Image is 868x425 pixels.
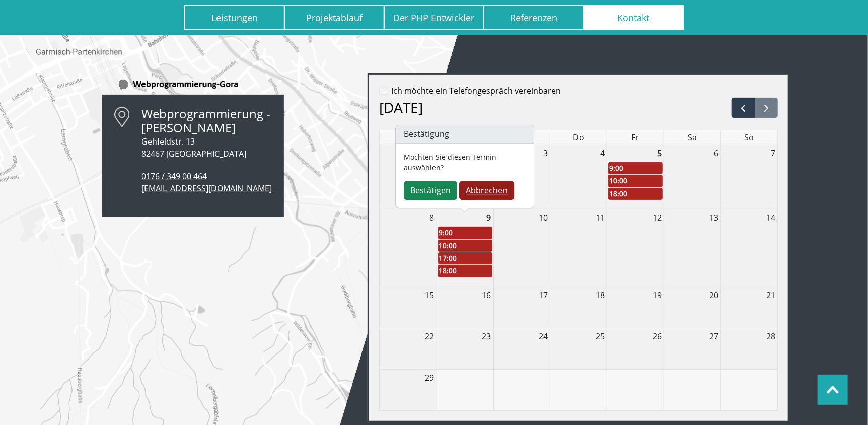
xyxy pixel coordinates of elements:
a: Samstag [686,130,699,145]
label: Ich möchte ein Telefongespräch vereinbaren [391,85,561,97]
td: 7. September 2025 [720,145,777,209]
td: 18. September 2025 [550,287,607,328]
td: 12. September 2025 [607,209,664,287]
a: 21. September 2025 [764,287,777,303]
td: 28. September 2025 [720,328,777,369]
a: 15. September 2025 [423,287,437,303]
td: 29. September 2025 [380,369,437,410]
td: 8. September 2025 [380,209,437,287]
a: 0176 / 349 00 464 [141,171,207,182]
div: 10:00 [439,240,458,251]
a: 3. September 2025 [541,145,550,161]
a: 28. September 2025 [764,328,777,344]
button: Nächster Monat [755,98,778,118]
h2: [DATE] [379,99,423,116]
a: Abbrechen [459,181,514,200]
a: 6. September 2025 [712,145,720,161]
div: 18:00 [609,188,628,199]
td: 27. September 2025 [664,328,721,369]
a: 22. September 2025 [423,328,437,344]
a: 24. September 2025 [537,328,550,344]
td: 6. September 2025 [664,145,721,209]
a: 26. September 2025 [650,328,664,344]
a: 5. September 2025 [655,145,664,161]
td: 16. September 2025 [437,287,493,328]
div: 17:00 [439,253,458,264]
h3: Webprogrammierung - [PERSON_NAME] [141,107,272,136]
td: 10. September 2025 [493,209,550,287]
a: 27. September 2025 [707,328,720,344]
a: 10. September 2025 [537,209,550,226]
td: 20. September 2025 [664,287,721,328]
p: Möchten Sie diesen Termin auswählen? [404,152,526,173]
td: 9. September 2025 [437,209,493,287]
a: Sonntag [743,130,756,145]
a: [EMAIL_ADDRESS][DOMAIN_NAME] [141,183,272,194]
a: 7. September 2025 [769,145,777,161]
td: 13. September 2025 [664,209,721,287]
td: 23. September 2025 [437,328,493,369]
td: 26. September 2025 [607,328,664,369]
a: 20. September 2025 [707,287,720,303]
a: 11. September 2025 [594,209,607,226]
div: 18:00 [439,265,458,276]
div: 9:00 [609,163,624,174]
td: 4. September 2025 [550,145,607,209]
a: Bestätigen [404,181,457,200]
td: 19. September 2025 [607,287,664,328]
a: 29. September 2025 [423,370,437,386]
p: Gehfeldstr. 13 82467 [GEOGRAPHIC_DATA] [141,135,272,162]
a: 17. September 2025 [537,287,550,303]
td: 24. September 2025 [493,328,550,369]
td: 14. September 2025 [720,209,777,287]
a: Freitag [630,130,641,145]
a: 12. September 2025 [650,209,664,226]
td: 15. September 2025 [380,287,437,328]
a: 25. September 2025 [594,328,607,344]
td: 1. September 2025 [380,145,437,209]
button: Vorheriger Monat [732,98,755,118]
a: 8. September 2025 [428,209,437,226]
td: 22. September 2025 [380,328,437,369]
a: 16. September 2025 [480,287,493,303]
div: 9:00 [439,227,454,238]
a: 13. September 2025 [707,209,720,226]
td: 5. September 2025 [607,145,664,209]
div: 10:00 [609,175,628,186]
a: 18. September 2025 [594,287,607,303]
a: Donnerstag [571,130,586,145]
img: Top [818,375,848,405]
td: 17. September 2025 [493,287,550,328]
h3: Bestätigung [396,125,534,144]
a: 19. September 2025 [650,287,664,303]
a: 9. September 2025 [485,209,493,226]
a: 14. September 2025 [764,209,777,226]
td: 21. September 2025 [720,287,777,328]
td: 25. September 2025 [550,328,607,369]
td: 11. September 2025 [550,209,607,287]
a: 4. September 2025 [598,145,607,161]
a: 23. September 2025 [480,328,493,344]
